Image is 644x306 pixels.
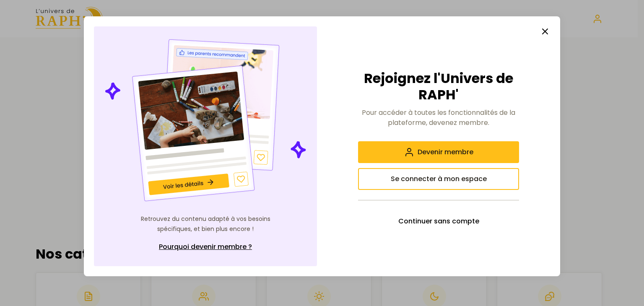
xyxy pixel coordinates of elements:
button: Devenir membre [358,141,519,163]
p: Pour accéder à toutes les fonctionnalités de la plateforme, devenez membre. [358,108,519,128]
span: Continuer sans compte [398,216,479,226]
span: Pourquoi devenir membre ? [159,242,252,252]
h2: Rejoignez l'Univers de RAPH' [358,70,519,103]
span: Se connecter à mon espace [391,174,487,184]
span: Devenir membre [418,147,473,157]
p: Retrouvez du contenu adapté à vos besoins spécifiques, et bien plus encore ! [138,214,273,234]
a: Pourquoi devenir membre ? [138,238,273,256]
img: Illustration de contenu personnalisé [103,36,308,204]
button: Continuer sans compte [358,210,519,232]
button: Se connecter à mon espace [358,168,519,190]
